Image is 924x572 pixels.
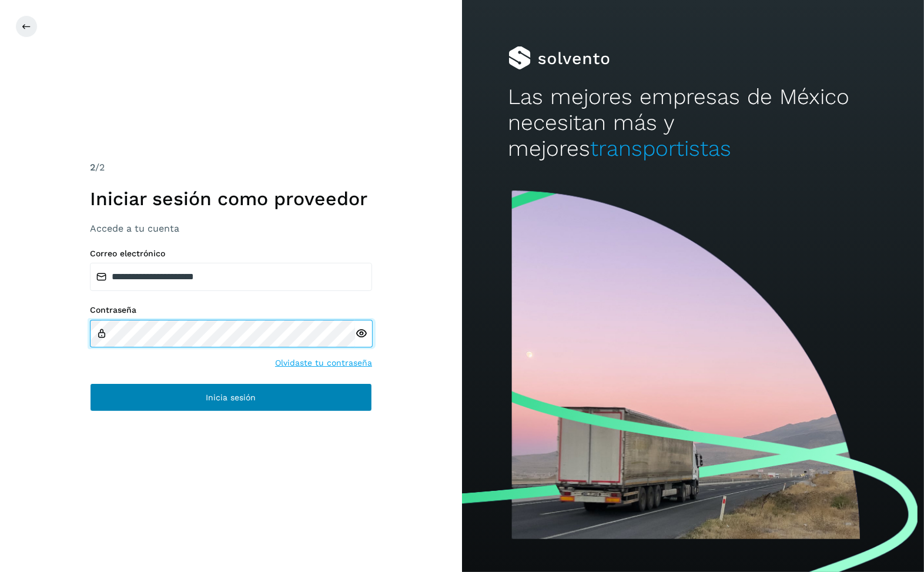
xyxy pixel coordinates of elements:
[90,383,372,412] button: Inicia sesión
[206,393,256,402] span: Inicia sesión
[508,84,878,162] h2: Las mejores empresas de México necesitan más y mejores
[90,223,372,234] h3: Accede a tu cuenta
[591,136,732,161] span: transportistas
[90,162,95,173] span: 2
[90,305,372,315] label: Contraseña
[90,160,372,175] div: /2
[275,357,372,369] a: Olvidaste tu contraseña
[90,249,372,259] label: Correo electrónico
[90,188,372,210] h1: Iniciar sesión como proveedor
